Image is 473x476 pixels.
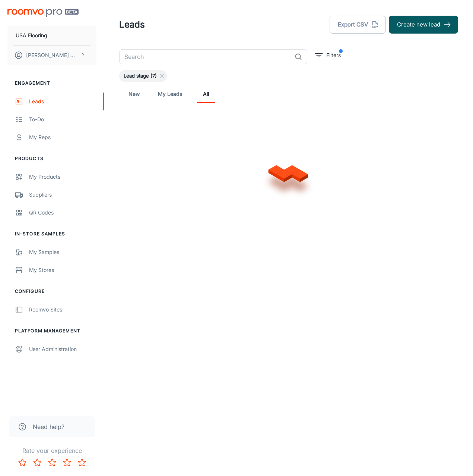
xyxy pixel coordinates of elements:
[26,51,79,59] p: [PERSON_NAME] Worthington
[326,51,341,59] p: Filters
[29,209,96,217] div: QR Codes
[16,31,47,40] p: USA Flooring
[29,97,96,106] div: Leads
[29,191,96,199] div: Suppliers
[119,18,145,31] h1: Leads
[29,266,96,274] div: My Stores
[7,9,79,17] img: Roomvo PRO Beta
[29,248,96,256] div: My Samples
[119,49,292,64] input: Search
[158,85,182,103] a: My Leads
[29,173,96,181] div: My Products
[119,72,161,80] span: Lead stage (7)
[7,26,96,45] button: USA Flooring
[389,16,458,34] button: Create new lead
[330,16,386,34] button: Export CSV
[29,115,96,123] div: To-do
[313,49,343,61] button: filter
[119,70,167,82] div: Lead stage (7)
[125,85,143,103] a: New
[7,46,96,65] button: [PERSON_NAME] Worthington
[197,85,215,103] a: All
[29,133,96,141] div: My Reps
